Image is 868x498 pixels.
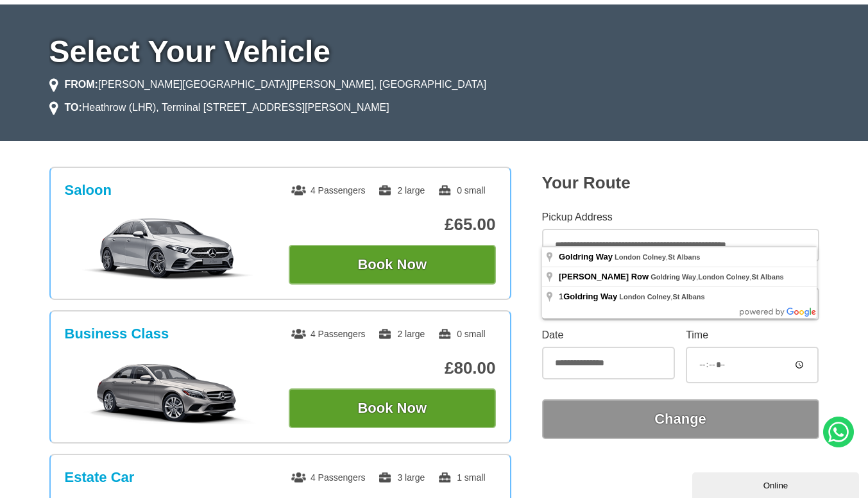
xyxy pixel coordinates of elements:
h3: Business Class [65,326,169,342]
span: , , [651,273,784,281]
span: St Albans [751,273,783,281]
span: Goldring Way [559,252,613,261]
span: 4 Passengers [291,185,366,195]
p: £80.00 [289,358,496,378]
span: London Colney [698,273,749,281]
strong: TO: [65,102,82,113]
h1: Select Your Vehicle [49,37,819,67]
li: Heathrow (LHR), Terminal [STREET_ADDRESS][PERSON_NAME] [49,100,389,115]
p: £65.00 [289,215,496,235]
label: Date [542,330,675,340]
button: Book Now [289,245,496,285]
label: Pickup Address [542,212,819,222]
span: 4 Passengers [291,472,366,483]
span: 4 Passengers [291,329,366,339]
span: 1 small [438,472,485,483]
h3: Saloon [65,182,112,199]
h2: Your Route [542,173,819,193]
iframe: chat widget [692,470,862,498]
span: 2 large [378,329,425,339]
span: , [619,293,704,301]
span: 1 [559,292,619,301]
label: Time [686,330,819,340]
span: St Albans [672,293,704,301]
span: 2 large [378,185,425,195]
span: London Colney [615,253,666,261]
span: 0 small [438,185,485,195]
strong: FROM: [65,79,98,90]
span: St Albans [668,253,700,261]
span: 3 large [378,472,425,483]
img: Saloon [71,217,264,281]
span: 0 small [438,329,485,339]
span: , [615,253,700,261]
h3: Estate Car [65,469,135,486]
span: Goldring Way [651,273,696,281]
span: Goldring Way [563,292,617,301]
span: [PERSON_NAME] Row [559,272,649,281]
span: London Colney [619,293,670,301]
button: Book Now [289,388,496,428]
button: Change [542,399,819,439]
img: Business Class [71,360,264,424]
li: [PERSON_NAME][GEOGRAPHIC_DATA][PERSON_NAME], [GEOGRAPHIC_DATA] [49,77,487,92]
